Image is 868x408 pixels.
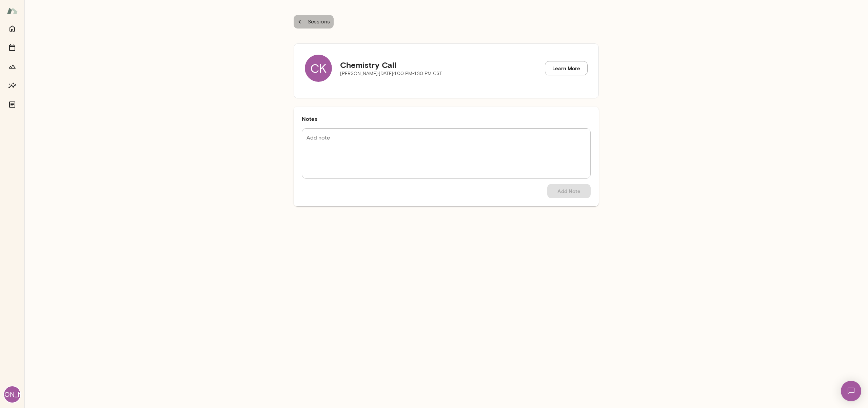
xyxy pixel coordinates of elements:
button: Documents [5,98,19,111]
button: Sessions [5,41,19,54]
img: Mento [7,4,18,17]
button: Sessions [294,15,334,29]
div: [PERSON_NAME] [4,386,20,403]
button: Home [5,22,19,35]
button: Growth Plan [5,60,19,73]
h6: Notes [302,115,591,123]
a: Learn More [545,61,588,75]
p: Sessions [306,18,330,26]
h5: Chemistry Call [340,59,442,70]
div: CK [305,55,332,82]
p: [PERSON_NAME] · [DATE] · 1:00 PM-1:30 PM CST [340,70,442,77]
button: Insights [5,79,19,92]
